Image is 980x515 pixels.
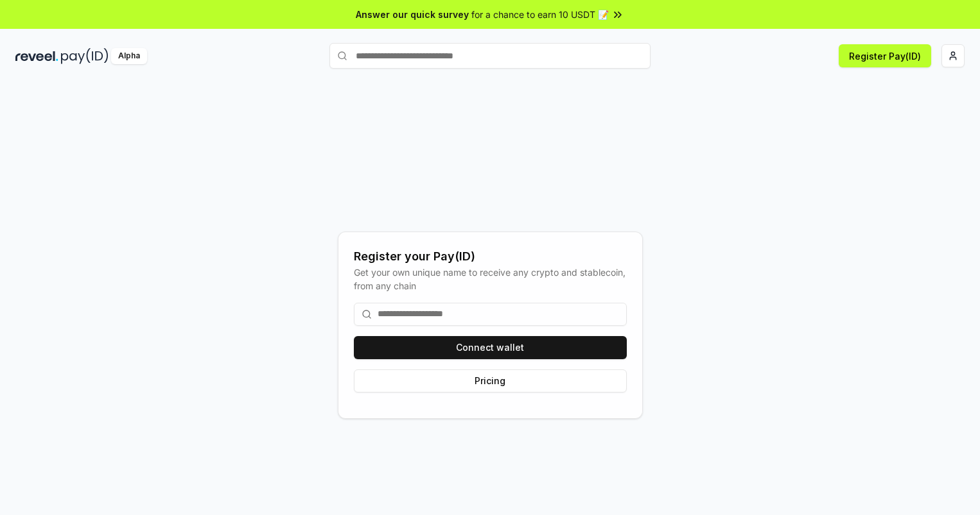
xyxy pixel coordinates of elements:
button: Connect wallet [354,336,627,359]
button: Register Pay(ID) [839,44,931,67]
img: reveel_dark [15,48,58,64]
div: Register your Pay(ID) [354,248,627,266]
img: pay_id [61,48,109,64]
button: Pricing [354,369,627,393]
div: Alpha [111,48,147,64]
span: for a chance to earn 10 USDT 📝 [471,8,609,21]
div: Get your own unique name to receive any crypto and stablecoin, from any chain [354,266,627,292]
span: Answer our quick survey [356,8,469,21]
